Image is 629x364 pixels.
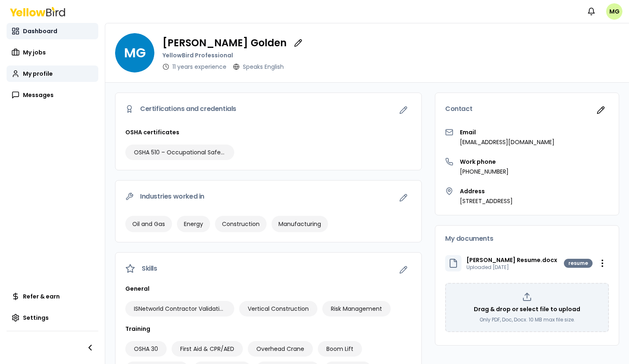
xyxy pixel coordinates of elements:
div: Risk Management [322,301,391,317]
span: Boom Lift [326,345,353,353]
div: Energy [177,216,210,232]
p: Only PDF, Doc, Docx. 10 MB max file size. [480,317,575,323]
span: Oil and Gas [132,220,165,228]
div: Overhead Crane [248,341,313,357]
span: Dashboard [23,27,57,35]
a: Refer & earn [7,288,98,305]
span: Industries worked in [140,193,204,200]
span: Messages [23,91,54,99]
div: OSHA 30 [125,341,167,357]
span: Energy [184,220,203,228]
h3: General [125,285,412,293]
a: Dashboard [7,23,98,39]
span: Skills [142,265,157,272]
a: My profile [7,66,98,82]
p: [PHONE_NUMBER] [460,167,509,176]
p: [PERSON_NAME] Resume.docx [466,256,557,264]
p: Drag & drop or select file to upload [474,305,580,313]
p: YellowBird Professional [163,51,306,59]
p: [PERSON_NAME] Golden [163,38,287,48]
span: Risk Management [331,305,382,313]
span: Manufacturing [278,220,321,228]
span: OSHA 30 [134,345,158,353]
div: ISNetworld Contractor Validation [125,301,234,317]
p: Uploaded [DATE] [466,264,557,271]
span: OSHA 510 – Occupational Safety & Health Standards for the Construction Industry (30-Hour) [134,148,226,156]
h3: OSHA certificates [125,128,412,136]
span: Construction [222,220,260,228]
h3: Training [125,325,412,333]
span: Vertical Construction [248,305,309,313]
div: Boom Lift [318,341,362,357]
div: OSHA 510 – Occupational Safety & Health Standards for the Construction Industry (30-Hour) [125,145,234,160]
h3: Email [460,128,554,136]
a: My jobs [7,44,98,61]
span: My profile [23,70,53,78]
div: First Aid & CPR/AED [172,341,243,357]
span: Overhead Crane [256,345,304,353]
div: Construction [215,216,267,232]
p: [EMAIL_ADDRESS][DOMAIN_NAME] [460,138,554,146]
h3: Address [460,187,513,195]
span: MG [115,33,154,72]
div: Drag & drop or select file to uploadOnly PDF, Doc, Docx. 10 MB max file size. [445,283,609,332]
p: [STREET_ADDRESS] [460,197,513,205]
span: My jobs [23,48,46,57]
div: Oil and Gas [125,216,172,232]
span: First Aid & CPR/AED [180,345,234,353]
a: Settings [7,310,98,326]
span: Contact [445,106,472,112]
span: ISNetworld Contractor Validation [134,305,226,313]
span: MG [606,3,622,20]
div: Manufacturing [272,216,328,232]
h3: Work phone [460,158,509,166]
p: 11 years experience [172,63,226,71]
span: Refer & earn [23,292,60,301]
a: Messages [7,87,98,103]
p: Speaks English [243,63,284,71]
div: Vertical Construction [239,301,317,317]
span: My documents [445,235,493,242]
span: Certifications and credentials [140,106,236,112]
span: Settings [23,314,49,322]
div: resume [564,259,593,268]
